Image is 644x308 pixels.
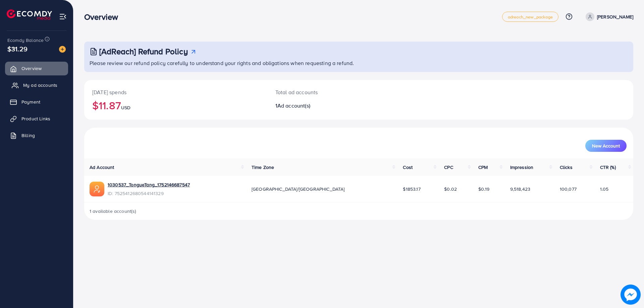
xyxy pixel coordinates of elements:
span: USD [121,104,130,111]
p: [DATE] spends [92,88,259,96]
span: ID: 7525412680544141329 [108,190,190,197]
span: $31.29 [7,44,28,54]
span: Impression [510,164,534,171]
img: ic-ads-acc.e4c84228.svg [90,182,104,196]
span: Ecomdy Balance [7,37,44,44]
span: adreach_new_package [508,15,553,19]
img: logo [7,9,52,20]
a: [PERSON_NAME] [583,12,633,21]
span: Ad Account [90,164,114,171]
a: Payment [5,95,68,109]
h3: [AdReach] Refund Policy [99,47,188,56]
img: menu [59,13,67,20]
span: Overview [21,65,42,72]
span: Clicks [560,164,573,171]
span: Time Zone [252,164,274,171]
button: New Account [585,140,627,152]
span: New Account [592,143,620,148]
span: $0.02 [444,186,457,192]
span: $1853.17 [403,186,420,192]
a: Product Links [5,112,68,125]
p: Please review our refund policy carefully to understand your rights and obligations when requesti... [90,59,629,67]
span: 100,077 [560,186,577,192]
h2: 1 [275,103,396,109]
a: Billing [5,129,68,142]
span: Product Links [21,115,50,122]
p: [PERSON_NAME] [597,13,633,21]
span: CTR (%) [600,164,616,171]
h3: Overview [84,12,123,22]
span: My ad accounts [23,82,57,88]
img: image [59,46,66,53]
a: My ad accounts [5,78,68,92]
span: CPM [478,164,488,171]
span: Billing [21,132,35,139]
span: $0.19 [478,186,489,192]
span: Ad account(s) [277,102,310,109]
span: CPC [444,164,453,171]
p: Total ad accounts [275,88,396,96]
span: Cost [403,164,413,171]
span: [GEOGRAPHIC_DATA]/[GEOGRAPHIC_DATA] [252,186,345,192]
a: 1030537_TongueTang_1752146687547 [108,181,190,188]
img: image [622,286,639,303]
span: Payment [21,99,40,105]
span: 1.05 [600,186,609,192]
span: 9,518,423 [510,186,530,192]
h2: $11.87 [92,99,259,112]
a: Overview [5,62,68,75]
a: adreach_new_package [502,12,558,22]
span: 1 available account(s) [90,208,137,214]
